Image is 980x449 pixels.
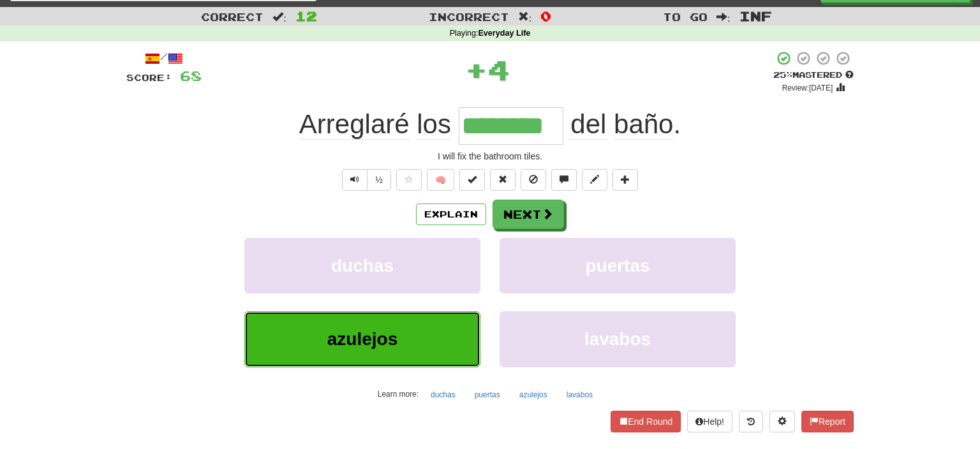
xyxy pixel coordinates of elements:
[244,238,480,293] button: duchas
[773,70,792,80] span: 25 %
[416,203,486,225] button: Explain
[468,385,507,404] button: puertas
[551,169,577,191] button: Discuss sentence (alt+u)
[367,169,391,191] button: ½
[716,11,731,22] span: :
[614,109,673,140] span: baño
[490,169,516,191] button: Reset to 0% Mastered (alt+r)
[801,411,854,432] button: Report
[585,256,650,276] span: puertas
[331,256,394,276] span: duchas
[327,329,397,349] span: azulejos
[339,169,391,191] div: Text-to-speech controls
[126,72,172,83] span: Score:
[299,109,410,140] span: Arreglaré
[126,150,854,163] div: I will fix the bathroom tiles.
[244,311,480,367] button: azulejos
[427,169,454,191] button: 🧠
[417,109,451,140] span: los
[739,8,772,24] span: Inf
[126,50,202,66] div: /
[584,329,651,349] span: lavabos
[739,411,763,432] button: Round history (alt+y)
[512,385,554,404] button: azulejos
[487,54,510,85] span: 4
[611,411,681,432] button: End Round
[201,10,264,23] span: Correct
[540,8,551,24] span: 0
[521,169,546,191] button: Ignore sentence (alt+i)
[429,10,509,23] span: Incorrect
[500,238,736,293] button: puertas
[773,70,854,81] div: Mastered
[570,109,606,140] span: del
[295,8,317,24] span: 12
[465,50,487,89] span: +
[478,29,530,38] strong: Everyday Life
[582,169,607,191] button: Edit sentence (alt+d)
[180,68,202,84] span: 68
[687,411,732,432] button: Help!
[663,10,708,23] span: To go
[459,169,485,191] button: Set this sentence to 100% Mastered (alt+m)
[396,169,422,191] button: Favorite sentence (alt+f)
[563,109,681,140] span: .
[612,169,638,191] button: Add to collection (alt+a)
[342,169,367,191] button: Play sentence audio (ctl+space)
[424,385,463,404] button: duchas
[378,390,419,399] small: Learn more:
[560,385,600,404] button: lavabos
[782,84,833,92] small: Review: [DATE]
[493,200,564,229] button: Next
[500,311,736,367] button: lavabos
[518,11,532,22] span: :
[272,11,286,22] span: :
